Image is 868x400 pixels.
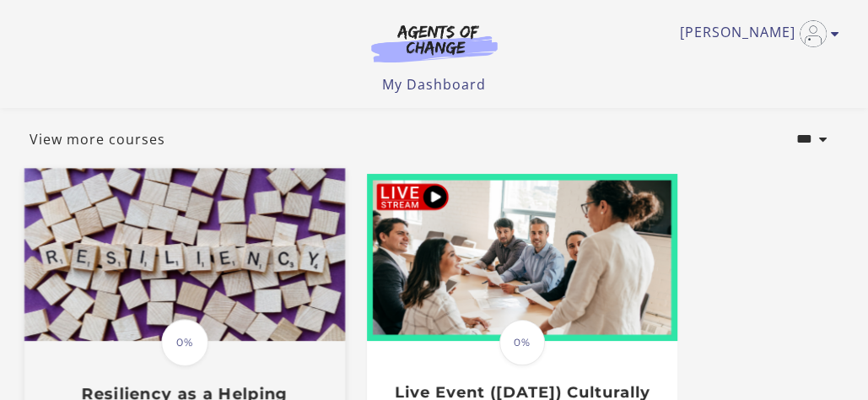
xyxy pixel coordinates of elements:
img: Agents of Change Logo [353,24,515,62]
a: My Dashboard [382,75,486,94]
span: 0% [161,319,208,366]
a: View more courses [30,129,165,149]
a: Toggle menu [680,20,831,47]
span: 0% [499,320,545,365]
